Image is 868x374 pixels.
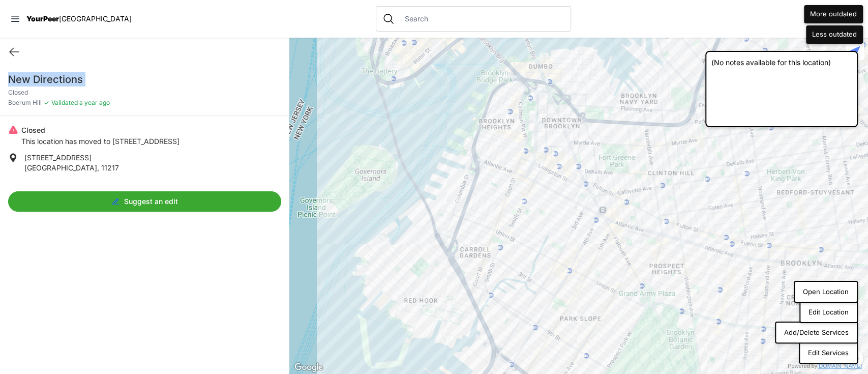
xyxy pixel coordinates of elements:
[26,14,59,23] span: YourPeer
[44,99,49,107] span: ✓
[799,301,858,324] button: Edit Location
[8,191,281,212] button: Suggest an edit
[292,361,325,374] img: Google
[8,99,42,107] span: Boerum Hill
[775,322,858,344] button: Add/Delete Services
[799,342,858,364] button: Edit Services
[804,5,863,23] button: More outdated
[788,362,862,370] div: Powered by
[124,196,177,207] span: Suggest an edit
[705,51,858,127] div: (No notes available for this location)
[21,136,179,147] p: This location has moved to [STREET_ADDRESS]
[8,72,281,87] h1: New Directions
[399,14,564,24] input: Search
[817,363,862,369] a: [DOMAIN_NAME]
[21,125,179,135] p: Closed
[292,361,325,374] a: Open this area in Google Maps (opens a new window)
[97,163,99,172] span: ,
[59,14,132,23] span: [GEOGRAPHIC_DATA]
[24,163,97,172] span: [GEOGRAPHIC_DATA]
[26,16,132,22] a: YourPeer[GEOGRAPHIC_DATA]
[794,281,858,303] button: Open Location
[78,99,110,106] span: a year ago
[806,25,863,44] button: Less outdated
[24,153,92,162] span: [STREET_ADDRESS]
[8,89,281,97] p: Closed
[51,99,78,106] span: Validated
[101,163,119,172] span: 11217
